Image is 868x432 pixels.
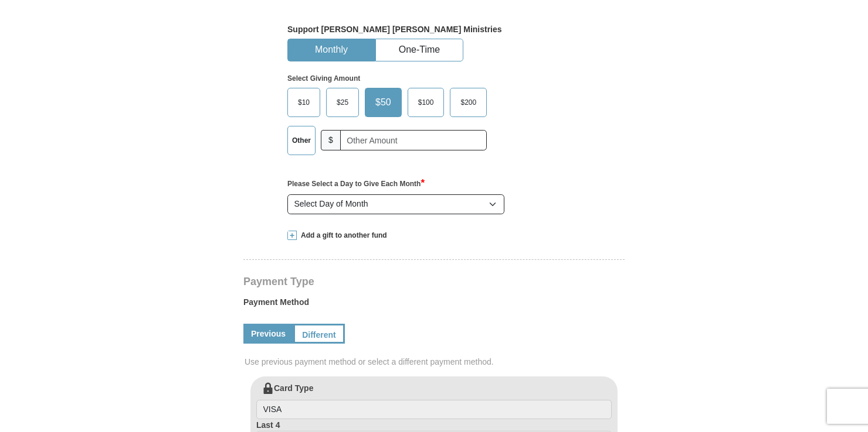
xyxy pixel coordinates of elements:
[321,130,341,150] span: $
[287,25,581,35] h5: Support [PERSON_NAME] [PERSON_NAME] Ministries
[243,277,625,286] h4: Payment Type
[331,94,354,111] span: $25
[376,39,463,61] button: One-Time
[455,94,482,111] span: $200
[256,382,612,420] label: Card Type
[340,130,487,150] input: Other Amount
[287,180,425,188] strong: Please Select a Day to Give Each Month
[288,126,315,155] label: Other
[288,39,375,61] button: Monthly
[243,324,293,344] a: Previous
[293,324,345,344] a: Different
[292,94,316,111] span: $10
[412,94,440,111] span: $100
[297,231,387,241] span: Add a gift to another fund
[245,356,626,368] span: Use previous payment method or select a different payment method.
[243,296,625,314] label: Payment Method
[287,74,360,83] strong: Select Giving Amount
[256,400,612,420] input: Card Type
[369,94,397,111] span: $50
